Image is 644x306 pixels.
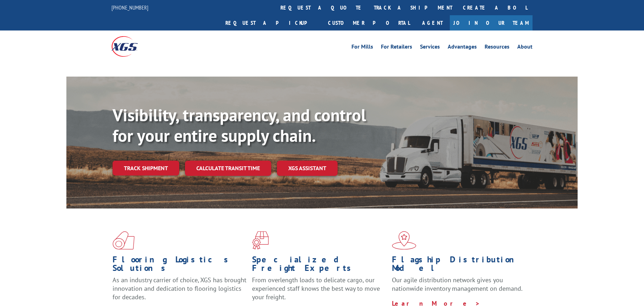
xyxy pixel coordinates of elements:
[415,15,450,30] a: Agent
[420,44,440,52] a: Services
[113,255,247,276] h1: Flooring Logistics Solutions
[185,161,271,176] a: Calculate transit time
[113,231,135,250] img: xgs-icon-total-supply-chain-intelligence-red
[392,231,416,250] img: xgs-icon-flagship-distribution-model-red
[517,44,533,52] a: About
[448,44,477,52] a: Advantages
[277,161,338,176] a: XGS ASSISTANT
[252,231,269,250] img: xgs-icon-focused-on-flooring-red
[450,15,533,30] a: Join Our Team
[220,15,323,30] a: Request a pickup
[351,44,373,52] a: For Mills
[113,276,246,301] span: As an industry carrier of choice, XGS has brought innovation and dedication to flooring logistics...
[113,104,366,146] b: Visibility, transparency, and control for your entire supply chain.
[392,276,523,293] span: Our agile distribution network gives you nationwide inventory management on demand.
[381,44,412,52] a: For Retailers
[113,161,179,176] a: Track shipment
[252,255,386,276] h1: Specialized Freight Experts
[323,15,415,30] a: Customer Portal
[485,44,509,52] a: Resources
[111,4,148,11] a: [PHONE_NUMBER]
[392,255,526,276] h1: Flagship Distribution Model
